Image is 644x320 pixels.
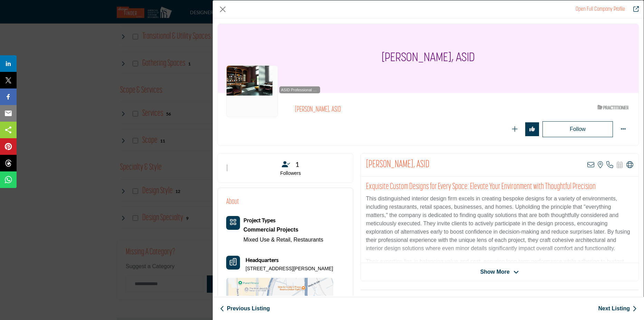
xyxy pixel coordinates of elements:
p: Followers [237,170,344,177]
button: Category Icon [226,216,240,230]
b: Headquarters [246,256,279,264]
h2: Exquisite Custom Designs for Every Space: Elevate Your Environment with Thoughtful Precision [366,182,633,192]
span: ASID Professional Practitioner [281,87,319,93]
a: Project Types [243,217,276,223]
button: Redirect to login page [525,122,539,136]
p: [STREET_ADDRESS][PERSON_NAME] [246,265,333,272]
button: Redirect to login page [508,122,522,136]
span: 1 [295,159,299,169]
a: Next Listing [598,304,637,313]
span: Show More [480,268,510,276]
button: Redirect to login [542,121,613,137]
a: Previous Listing [220,304,270,313]
a: Restaurants [294,237,323,243]
h2: About [226,196,239,208]
button: Close [218,4,228,15]
button: More Options [616,122,630,136]
h2: Stacey Kirby, ASID [366,159,430,171]
img: stacey-kirby logo [226,65,278,117]
p: This distinguished interior design firm excels in creating bespoke designs for a variety of envir... [366,195,633,253]
b: Project Types [243,217,276,223]
a: Redirect to stacey-kirby [576,7,625,12]
a: Commercial Projects [243,225,323,235]
h2: [PERSON_NAME], ASID [295,105,485,114]
button: Headquarter icon [226,256,240,270]
img: ASID Qualified Practitioners [597,103,628,112]
h1: [PERSON_NAME], ASID [382,24,475,93]
div: Involve the design, construction, or renovation of spaces used for business purposes such as offi... [243,225,323,235]
a: Redirect to stacey-kirby [628,5,639,13]
a: Mixed Use & Retail, [243,237,292,243]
